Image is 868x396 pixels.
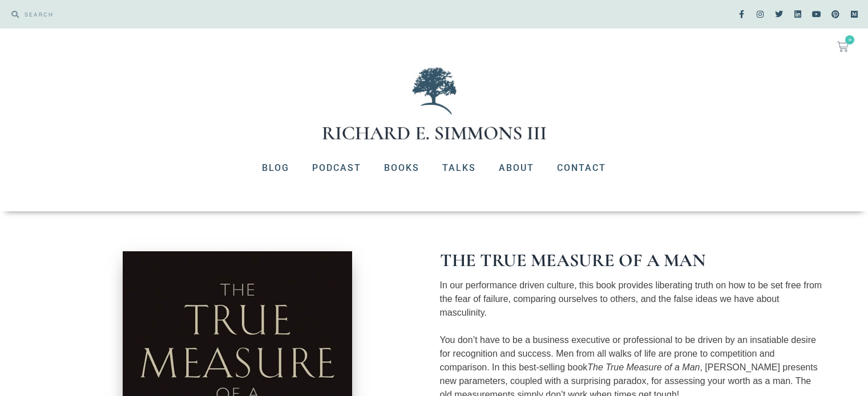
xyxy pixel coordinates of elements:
span: 0 [845,35,854,44]
a: Podcast [301,153,373,183]
em: The True Measure of a Man [587,362,700,372]
a: Talks [431,153,487,183]
input: SEARCH [19,6,429,23]
a: Contact [546,153,617,183]
h1: The True Measure of a Man [440,251,822,270]
span: In our performance driven culture, this book provides liberating truth on how to be set free from... [440,280,822,317]
a: About [487,153,546,183]
a: 0 [823,34,862,59]
a: Books [373,153,431,183]
a: Blog [251,153,301,183]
